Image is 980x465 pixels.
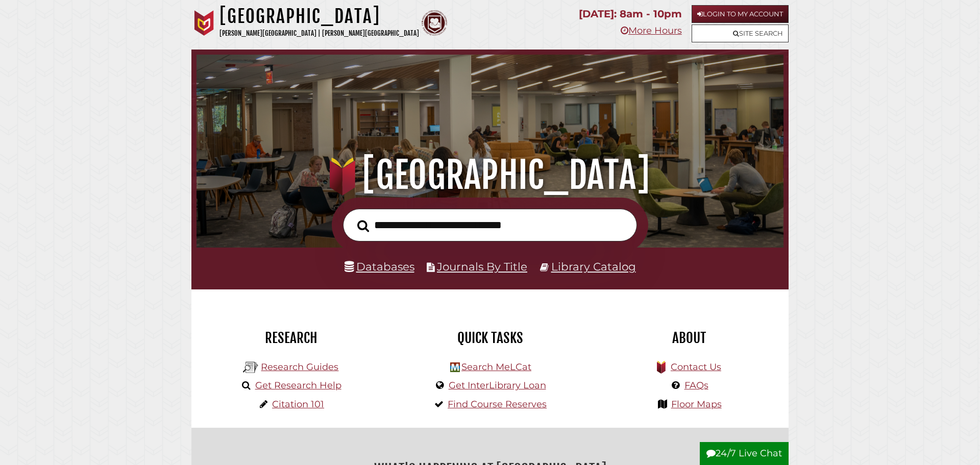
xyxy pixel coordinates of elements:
img: Hekman Library Logo [450,362,460,372]
a: More Hours [621,25,682,36]
a: Search MeLCat [461,361,531,373]
img: Calvin University [191,10,217,36]
a: Floor Maps [671,399,722,410]
img: Calvin Theological Seminary [422,10,447,36]
h1: [GEOGRAPHIC_DATA] [211,153,769,198]
a: Contact Us [671,361,721,373]
a: Get InterLibrary Loan [449,380,546,391]
a: Get Research Help [255,380,341,391]
p: [DATE]: 8am - 10pm [579,5,682,23]
a: Find Course Reserves [448,399,547,410]
h2: Quick Tasks [398,329,582,347]
a: Citation 101 [272,399,324,410]
h2: About [597,329,781,347]
img: Hekman Library Logo [243,360,258,375]
i: Search [357,219,369,232]
h2: Research [199,329,383,347]
a: Login to My Account [692,5,789,23]
button: Search [352,217,374,235]
a: FAQs [684,380,708,391]
a: Journals By Title [437,260,527,273]
a: Databases [345,260,414,273]
a: Research Guides [261,361,338,373]
a: Library Catalog [551,260,636,273]
p: [PERSON_NAME][GEOGRAPHIC_DATA] | [PERSON_NAME][GEOGRAPHIC_DATA] [219,28,419,39]
a: Site Search [692,25,789,42]
h1: [GEOGRAPHIC_DATA] [219,5,419,28]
